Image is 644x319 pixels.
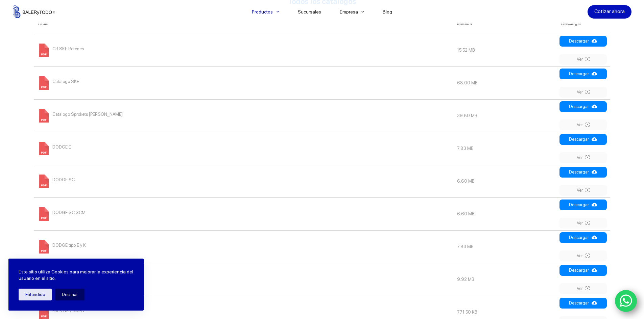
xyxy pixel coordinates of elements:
[559,250,607,261] a: Ver
[52,207,86,218] span: DODGE SC SCM
[37,211,86,216] a: DODGE SC SCM
[559,298,607,309] a: Descargar
[559,54,607,65] a: Ver
[454,197,557,230] td: 6.60 MB
[454,99,557,132] td: 39.80 MB
[37,244,86,249] a: DODGE tipo E y K
[52,44,84,54] span: CR SKF Retenes
[19,269,134,282] p: Este sitio utiliza Cookies para mejorar la experiencia del usuario en el sitio.
[52,109,123,120] span: Catalogo Sprokets [PERSON_NAME]
[37,178,75,183] a: DODGE SC
[454,165,557,197] td: 6.60 MB
[559,101,607,112] a: Descargar
[559,152,607,163] a: Ver
[559,232,607,243] a: Descargar
[559,69,607,79] a: Descargar
[559,200,607,210] a: Descargar
[37,80,79,85] a: Catalogo SKF
[37,145,71,151] a: DODGE E
[454,230,557,263] td: 7.83 MB
[588,5,631,19] a: Cotizar ahora
[559,218,607,229] a: Ver
[19,289,52,300] button: Entendido
[559,134,607,145] a: Descargar
[454,263,557,296] td: 9.92 MB
[52,76,79,87] span: Catalogo SKF
[55,289,85,300] button: Declinar
[13,5,55,18] img: Balerytodo
[615,290,637,312] a: WhatsApp
[559,265,607,276] a: Descargar
[559,119,607,130] a: Ver
[559,36,607,47] a: Descargar
[559,283,607,294] a: Ver
[454,34,557,67] td: 15.52 MB
[559,87,607,98] a: Ver
[52,240,86,251] span: DODGE tipo E y K
[454,132,557,165] td: 7.83 MB
[37,47,84,52] a: CR SKF Retenes
[37,113,123,118] a: Catalogo Sprokets [PERSON_NAME]
[559,167,607,178] a: Descargar
[559,185,607,196] a: Ver
[52,142,71,153] span: DODGE E
[52,175,75,185] span: DODGE SC
[454,67,557,99] td: 68.00 MB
